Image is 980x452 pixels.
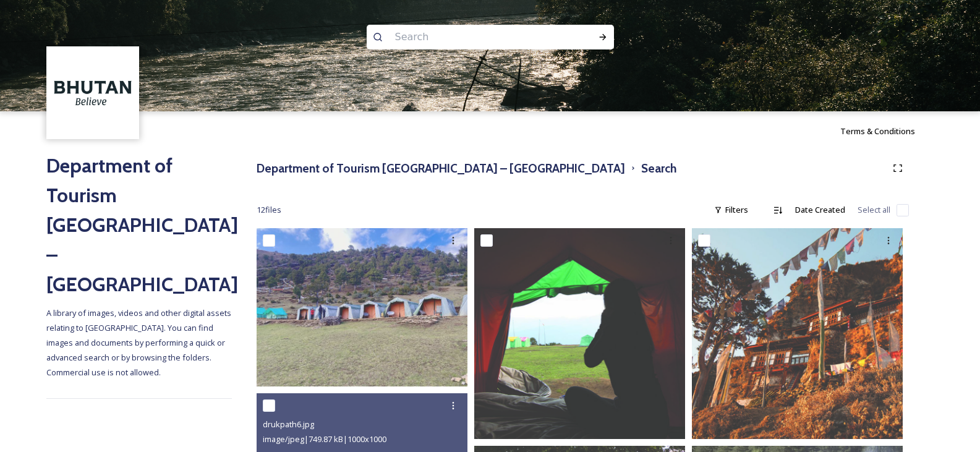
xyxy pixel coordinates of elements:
[789,198,851,222] div: Date Created
[389,23,558,51] input: Search
[840,126,915,137] span: Terms & Conditions
[46,307,233,378] span: A library of images, videos and other digital assets relating to [GEOGRAPHIC_DATA]. You can find ...
[692,228,903,439] img: bumdra5.jpg
[46,151,232,299] h2: Department of Tourism [GEOGRAPHIC_DATA] – [GEOGRAPHIC_DATA]
[840,124,934,139] a: Terms & Conditions
[257,204,281,216] span: 12 file s
[257,228,467,386] img: Camping.jpg
[48,48,138,138] img: BT_Logo_BB_Lockup_CMYK_High%2520Res.jpg
[257,160,625,177] h3: Department of Tourism [GEOGRAPHIC_DATA] – [GEOGRAPHIC_DATA]
[474,228,685,439] img: bumdra2.jpg
[263,433,386,445] span: image/jpeg | 749.87 kB | 1000 x 1000
[641,160,676,177] h3: Search
[263,419,314,430] span: drukpath6.jpg
[708,198,754,222] div: Filters
[858,204,890,216] span: Select all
